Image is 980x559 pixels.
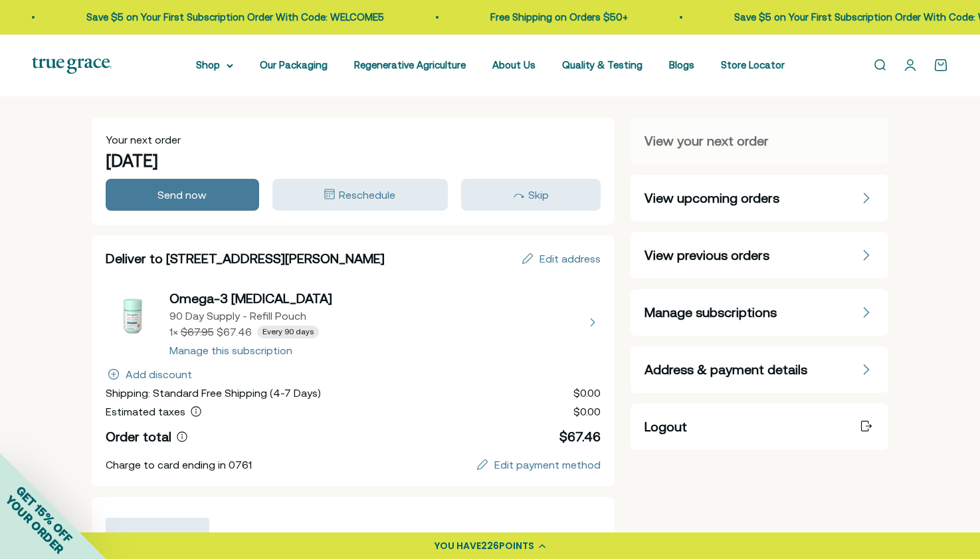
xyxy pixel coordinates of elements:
a: Manage subscriptions [631,289,888,336]
a: Address & payment details [631,346,888,393]
div: Edit address [539,253,601,264]
div: Edit payment method [494,459,601,470]
a: View your next order [631,118,888,164]
span: $0.00 [573,387,601,399]
span: Logout [644,417,687,436]
span: $0.00 [573,405,601,417]
span: YOUR ORDER [3,493,66,556]
span: Manage subscriptions [644,303,777,322]
span: Edit payment method [474,457,601,473]
span: Order total [106,429,171,444]
button: Reschedule [272,179,448,211]
span: View upcoming orders [644,189,779,207]
h1: Your next order [106,132,601,148]
a: Blogs [669,59,694,70]
h2: [DATE] [106,150,601,171]
span: Add discount [106,366,192,382]
span: View your next order [644,132,769,150]
a: View previous orders [631,232,888,279]
span: Edit address [520,251,601,267]
p: Save $5 on Your First Subscription Order With Code: WELCOME5 [85,9,383,25]
span: Skip [528,189,549,201]
summary: Shop [196,57,233,73]
span: Deliver to [STREET_ADDRESS][PERSON_NAME] [106,251,385,266]
a: Store Locator [721,59,785,70]
span: GET 15% OFF [13,483,75,545]
span: $67.46 [559,429,601,444]
a: Quality & Testing [562,59,642,70]
span: YOU HAVE [435,539,481,552]
button: Skip [461,179,601,211]
a: Regenerative Agriculture [354,59,466,70]
span: ‌ [106,518,209,536]
span: Shipping: Standard Free Shipping (4-7 Days) [106,387,321,399]
div: Add discount [126,369,192,380]
button: Send now [106,179,259,211]
div: Manage this subscription [169,345,292,356]
a: View upcoming orders [631,175,888,221]
span: 226 [481,539,499,552]
span: View previous orders [644,246,769,265]
span: Estimated taxes [106,405,185,417]
span: Address & payment details [644,360,807,379]
span: Reschedule [339,189,395,201]
span: Charge to card ending in 0761 [106,459,252,471]
a: Our Packaging [260,59,328,70]
span: POINTS [499,539,534,552]
a: Logout [631,403,888,450]
a: Free Shipping on Orders $50+ [489,11,627,23]
span: Send now [157,189,207,201]
a: About Us [492,59,536,70]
